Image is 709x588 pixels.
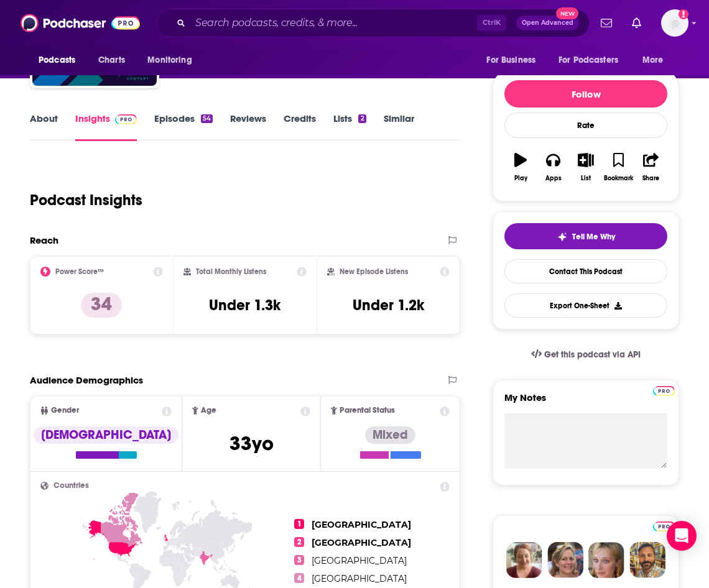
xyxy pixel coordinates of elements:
input: Search podcasts, credits, & more... [190,13,477,33]
span: 3 [294,555,304,565]
a: Pro website [653,520,675,531]
span: For Podcasters [558,52,618,69]
span: 1 [294,519,304,529]
button: Show profile menu [661,9,688,37]
a: Contact This Podcast [504,259,667,283]
span: 4 [294,573,304,583]
svg: Add a profile image [679,9,688,19]
div: Play [514,175,527,182]
p: 34 [81,293,122,318]
span: Tell Me Why [572,232,615,242]
span: Countries [53,482,89,490]
img: tell me why sparkle [557,232,567,242]
button: List [570,145,602,190]
span: [GEOGRAPHIC_DATA] [312,573,407,584]
img: Jules Profile [588,542,624,578]
div: Mixed [365,426,415,444]
a: Show notifications dropdown [596,12,617,34]
h2: Audience Demographics [30,374,143,386]
div: 54 [201,114,213,123]
div: Bookmark [604,175,633,182]
a: Similar [384,113,414,141]
h2: Reach [30,234,58,246]
div: Apps [545,175,562,182]
a: Episodes54 [154,113,213,141]
img: Podchaser Pro [115,114,137,124]
div: Share [642,175,659,182]
button: Apps [537,145,569,190]
img: User Profile [661,9,688,37]
button: open menu [478,48,551,72]
span: Gender [51,407,79,415]
img: Jon Profile [629,542,665,578]
button: Share [635,145,667,190]
span: 2 [294,537,304,547]
span: Get this podcast via API [544,349,641,360]
span: [GEOGRAPHIC_DATA] [312,555,407,566]
span: Podcasts [39,52,75,69]
img: Podchaser Pro [653,386,675,396]
div: 2 [358,114,366,123]
button: Follow [504,80,667,108]
div: Rate [504,113,667,138]
button: Bookmark [602,145,634,190]
button: open menu [634,48,679,72]
a: Credits [284,113,316,141]
span: Age [201,407,216,415]
button: open menu [550,48,636,72]
span: 33 yo [229,431,274,456]
img: Podchaser Pro [653,521,675,531]
a: InsightsPodchaser Pro [75,113,137,141]
a: About [30,113,58,141]
img: Barbara Profile [547,542,583,578]
h2: Total Monthly Listens [196,267,266,276]
h2: Power Score™ [55,267,104,276]
label: My Notes [504,392,667,413]
h2: New Episode Listens [340,267,408,276]
button: open menu [139,48,208,72]
a: Pro website [653,384,675,396]
a: Reviews [230,113,266,141]
span: New [556,7,578,19]
h3: Under 1.3k [209,296,280,315]
a: Lists2 [333,113,366,141]
a: Show notifications dropdown [627,12,646,34]
button: Play [504,145,537,190]
span: Monitoring [147,52,192,69]
img: Sydney Profile [506,542,542,578]
a: Get this podcast via API [521,339,651,370]
button: tell me why sparkleTell Me Why [504,223,667,249]
span: Parental Status [340,407,395,415]
span: Logged in as nshort92 [661,9,688,37]
h3: Under 1.2k [353,296,424,315]
h1: Podcast Insights [30,191,142,209]
span: More [642,52,664,69]
span: [GEOGRAPHIC_DATA] [312,537,411,548]
a: Charts [90,48,132,72]
span: Open Advanced [522,20,573,26]
span: [GEOGRAPHIC_DATA] [312,519,411,530]
button: Export One-Sheet [504,293,667,318]
span: For Business [486,52,535,69]
div: Search podcasts, credits, & more... [156,9,590,37]
div: [DEMOGRAPHIC_DATA] [34,426,178,444]
div: List [581,175,591,182]
span: Ctrl K [477,15,506,31]
button: Open AdvancedNew [516,16,579,30]
img: Podchaser - Follow, Share and Rate Podcasts [21,11,140,35]
span: Charts [98,52,125,69]
div: Open Intercom Messenger [667,521,697,551]
button: open menu [30,48,91,72]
